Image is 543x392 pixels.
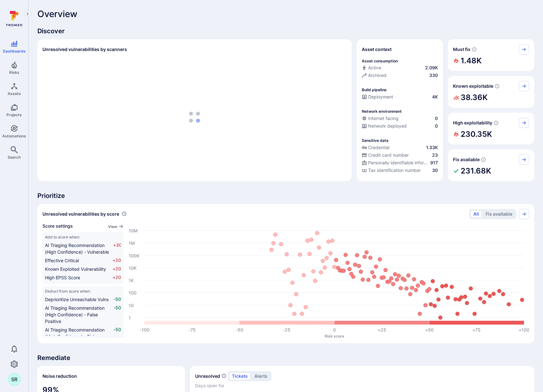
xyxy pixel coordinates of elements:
[483,210,515,218] button: Fix available
[108,223,124,230] a: View
[448,113,534,144] div: High exploitability
[368,123,407,129] span: Network deployed
[362,115,399,122] div: Internet facing
[495,84,500,89] svg: Confirmed exploitable by KEV
[113,242,121,255] span: +30
[42,373,77,379] span: Noise reduction
[129,302,134,308] text: 10
[42,58,347,176] div: loading spinner
[461,128,492,141] h2: 230.35K
[113,326,121,346] span: -50
[6,112,22,117] span: Projects
[129,240,135,245] text: 1M
[37,9,77,19] span: Overview
[3,49,26,54] span: Dashboards
[9,70,19,75] span: Risks
[453,156,480,163] span: Fix available
[362,138,388,143] p: Sensitive data
[448,76,534,108] div: Known exploitable
[362,46,392,53] span: Asset context
[108,224,124,229] button: View
[368,152,409,158] span: Credit card number
[45,275,80,280] span: High EPSS Score
[362,144,389,151] div: Credential
[362,152,438,158] a: Credit card number23
[45,327,105,346] span: AI Triaging Recommendation (High Confidence) - Risk Accepted
[37,27,534,35] span: Discover
[113,305,121,325] span: -50
[461,165,491,177] h2: 231.68K
[362,94,393,100] div: Deployment
[362,72,438,80] div: Code repository is archived
[362,144,438,151] a: Credential1.33K
[42,223,73,230] span: Score settings
[430,160,438,166] span: 917
[45,243,109,255] span: AI Triaging Recommendation (High Confidence) - Vulnerable
[435,115,438,122] span: 0
[470,210,482,218] button: All
[8,91,21,96] span: Assets
[362,94,438,101] div: Configured deployment pipeline
[453,46,470,53] span: Must fix
[195,383,529,389] span: Days open for
[494,120,499,125] svg: EPSS score ≥ 0.7
[122,211,127,217] div: Number of vulnerabilities in status 'Open' 'Triaged' and 'In process' grouped by score
[519,327,529,332] text: +100
[362,94,438,100] a: Deployment4K
[362,123,438,130] div: Evidence that the asset is packaged and deployed somewhere
[368,167,421,174] span: Tax identification number
[461,54,482,67] h2: 1.48K
[283,327,291,332] text: -25
[362,123,438,129] a: Network deployed0
[472,47,477,52] svg: Risk score >=40 , missed SLA
[368,65,381,71] span: Active
[362,123,407,129] div: Network deployed
[362,115,438,123] div: Evidence that an asset is internet facing
[368,115,399,122] span: Internet facing
[8,155,21,160] span: Search
[368,72,386,79] span: Archived
[429,72,438,79] span: 330
[45,305,105,324] span: AI Triaging Recommendation (High Confidence) - False Positive
[236,327,243,332] text: -50
[362,65,381,71] div: Active
[112,257,121,264] span: +20
[362,167,438,174] a: Tax identification number30
[42,211,119,217] span: Unresolved vulnerabilities by score
[362,160,429,166] div: Personally identifiable information (PII)
[362,65,438,71] a: Active2.09K
[189,112,200,123] img: Loading...
[368,94,393,100] span: Deployment
[195,373,220,379] h2: Unresolved
[481,157,486,162] svg: Vulnerabilities with fix available
[112,266,121,272] span: +20
[425,327,434,332] text: +50
[8,373,21,386] button: SR
[362,167,421,174] div: Tax identification number
[112,274,121,281] span: +20
[472,327,481,332] text: +75
[425,65,438,71] span: 2.09K
[140,327,150,332] text: -100
[432,167,438,174] span: 30
[333,327,336,332] text: 0
[362,65,438,72] div: Commits seen in the last 180 days
[362,167,438,175] div: Evidence indicative of processing tax identification numbers
[2,134,26,138] span: Automations
[325,333,344,338] text: Risk score
[113,296,121,303] span: -50
[362,59,398,63] p: Asset consumption
[42,46,127,53] h2: Unresolved vulnerabilities by scanners
[378,327,386,332] text: +25
[432,94,438,100] span: 4K
[25,11,30,17] i: Expand navigation menu
[362,72,386,79] div: Archived
[362,87,386,92] p: Build pipeline
[453,120,492,126] span: High exploitability
[37,353,534,362] span: Remediate
[461,91,488,104] h2: 38.36K
[129,253,139,258] text: 100K
[45,235,121,239] span: Add to score when:
[129,315,131,320] text: 1
[362,72,438,79] a: Archived330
